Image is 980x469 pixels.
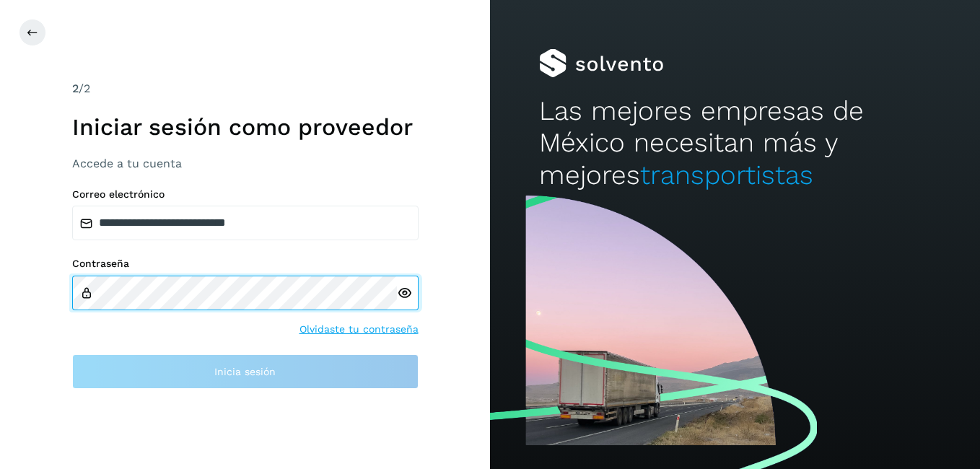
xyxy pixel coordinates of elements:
label: Contraseña [72,258,419,270]
span: transportistas [640,159,813,190]
a: Olvidaste tu contraseña [299,322,419,337]
span: Inicia sesión [214,367,276,377]
div: /2 [72,80,419,97]
h1: Iniciar sesión como proveedor [72,113,419,141]
h2: Las mejores empresas de México necesitan más y mejores [539,95,931,191]
h3: Accede a tu cuenta [72,157,419,170]
span: 2 [72,82,79,95]
label: Correo electrónico [72,188,419,201]
button: Inicia sesión [72,354,419,389]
